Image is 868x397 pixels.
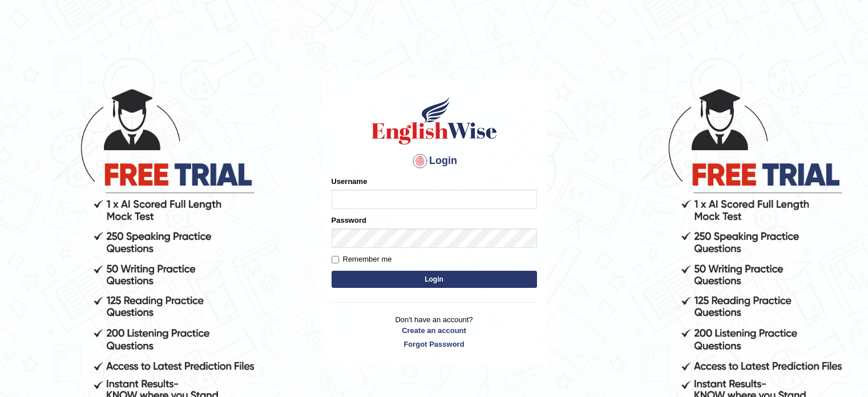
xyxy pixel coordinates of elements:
a: Create an account [332,325,537,336]
label: Remember me [332,254,392,265]
a: Forgot Password [332,339,537,350]
img: Logo of English Wise sign in for intelligent practice with AI [369,95,499,146]
label: Username [332,176,368,187]
button: Login [332,271,537,288]
p: Don't have an account? [332,314,537,350]
label: Password [332,215,366,226]
h4: Login [332,152,537,170]
input: Remember me [332,256,339,263]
